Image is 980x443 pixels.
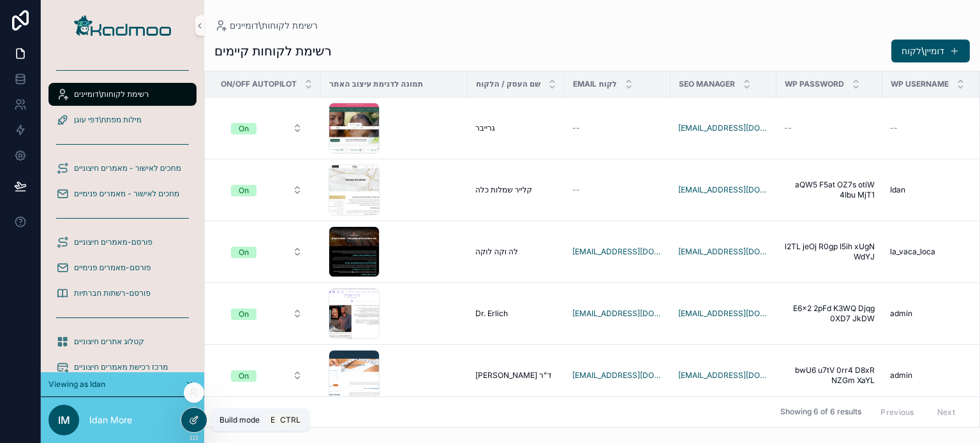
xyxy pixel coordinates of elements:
[678,185,769,195] a: [EMAIL_ADDRESS][DOMAIN_NAME]
[219,415,260,425] span: Build mode
[221,117,313,140] button: Select Button
[475,309,557,319] a: Dr. Erlich
[475,309,508,319] span: Dr. Erlich
[48,182,197,205] a: מחכים לאישור - מאמרים פנימיים
[891,40,970,62] button: דומיין\לקוח
[48,157,197,180] a: מחכים לאישור - מאמרים חיצוניים
[678,123,769,133] a: [EMAIL_ADDRESS][DOMAIN_NAME]
[678,309,769,319] a: [EMAIL_ADDRESS][DOMAIN_NAME]
[89,414,132,426] p: Idan More
[74,115,142,125] span: מילות מפתח\דפי עוגן
[48,356,197,379] a: מרכז רכישת מאמרים חיצוניים
[48,231,197,254] a: פורסם-מאמרים חיצוניים
[890,247,970,257] a: la_vaca_loca
[221,178,313,201] button: Select Button
[572,370,663,381] a: [EMAIL_ADDRESS][DOMAIN_NAME]
[476,79,540,89] span: שם העסק / הלקוח
[890,185,905,195] span: Idan
[890,370,912,381] span: admin
[221,79,297,89] span: On/Off Autopilot
[890,185,970,195] a: Idan
[679,79,735,89] span: SEO Manager
[221,302,313,325] button: Select Button
[475,247,557,257] a: לה וקה לוקה
[572,185,580,195] span: --
[74,237,152,247] span: פורסם-מאמרים חיצוניים
[890,123,898,133] span: --
[475,370,551,381] span: ד"ר [PERSON_NAME]
[678,370,769,381] a: [EMAIL_ADDRESS][DOMAIN_NAME]
[572,123,663,133] a: --
[220,240,313,264] a: Select Button
[890,247,935,257] span: la_vaca_loca
[572,185,663,195] a: --
[74,89,149,99] span: רשימת לקוחות\דומיינים
[572,247,663,257] a: [EMAIL_ADDRESS][DOMAIN_NAME]
[572,309,663,319] a: [EMAIL_ADDRESS][DOMAIN_NAME]
[220,116,313,140] a: Select Button
[48,330,197,353] a: קטלוג אתרים חיצוניים
[784,303,875,324] a: E6x2 2pFd K3WQ Djqg 0XD7 JkDW
[74,263,151,273] span: פורסם-מאמרים פנימיים
[220,178,313,202] a: Select Button
[239,185,249,196] div: On
[220,363,313,388] a: Select Button
[279,414,302,426] span: Ctrl
[475,370,557,381] a: ד"ר [PERSON_NAME]
[239,370,249,382] div: On
[329,79,423,89] span: תמונה לדגימת עיצוב האתר
[230,19,318,32] span: רשימת לקוחות\דומיינים
[239,123,249,134] div: On
[267,415,278,425] span: E
[475,247,518,257] span: לה וקה לוקה
[74,362,168,372] span: מרכז רכישת מאמרים חיצוניים
[214,42,332,60] h1: רשימת לקוחות קיימים
[891,79,949,89] span: Wp username
[48,282,197,305] a: פורסם-רשתות חברתיות
[572,123,580,133] span: --
[48,256,197,279] a: פורסם-מאמרים פנימיים
[475,185,557,195] a: קלייר שמלות כלה
[48,379,105,389] span: Viewing as Idan
[239,247,249,258] div: On
[890,123,970,133] a: --
[221,240,313,263] button: Select Button
[41,51,204,372] div: scrollable content
[475,123,495,133] span: גרייבר
[221,364,313,387] button: Select Button
[678,247,769,257] a: [EMAIL_ADDRESS][DOMAIN_NAME]
[48,83,197,106] a: רשימת לקוחות\דומיינים
[74,189,179,199] span: מחכים לאישור - מאמרים פנימיים
[573,79,616,89] span: Email לקוח
[784,123,875,133] a: --
[475,123,557,133] a: גרייבר
[784,123,792,133] span: --
[784,365,875,386] a: bwU6 u7tV 0rr4 D8xR NZGm XaYL
[74,163,181,173] span: מחכים לאישור - מאמרים חיצוניים
[784,242,875,262] a: l2TL jeOj R0gp I5ih xUgN WdYJ
[239,309,249,320] div: On
[785,79,844,89] span: Wp password
[784,180,875,200] a: aQW5 F5at OZ7s otiW 4Ibu MjT1
[890,309,912,319] span: admin
[475,185,532,195] span: קלייר שמלות כלה
[58,412,70,428] span: IM
[220,301,313,326] a: Select Button
[890,370,970,381] a: admin
[74,15,171,36] img: App logo
[74,337,144,347] span: קטלוג אתרים חיצוניים
[48,108,197,131] a: מילות מפתח\דפי עוגן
